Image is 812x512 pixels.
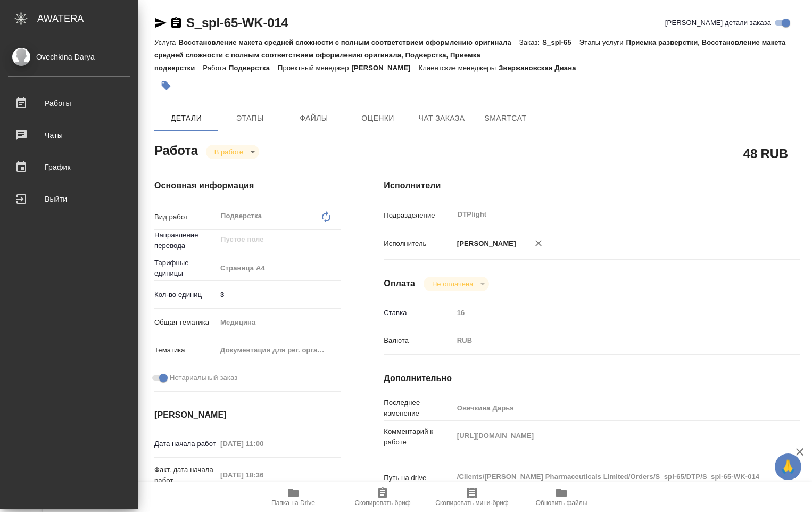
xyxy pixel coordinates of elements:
[217,259,341,277] div: Страница А4
[217,313,341,332] div: Медицина
[665,18,771,28] span: [PERSON_NAME] детали заказа
[154,439,217,449] p: Дата начала работ
[352,112,403,125] span: Оценки
[170,373,237,383] span: Нотариальный заказ
[424,277,489,291] div: В работе
[429,279,476,288] button: Не оплачена
[154,16,167,29] button: Скопировать ссылку для ЯМессенджера
[418,64,499,72] p: Клиентские менеджеры
[37,8,138,29] div: AWATERA
[203,64,229,72] p: Работа
[154,465,217,486] p: Факт. дата начала работ
[453,468,766,486] textarea: /Clients/[PERSON_NAME] Pharmaceuticals Limited/Orders/S_spl-65/DTP/S_spl-65-WK-014
[220,233,316,246] input: Пустое поле
[3,154,136,180] a: График
[278,64,351,72] p: Проектный менеджер
[170,16,183,29] button: Скопировать ссылку
[154,212,217,222] p: Вид работ
[384,277,415,290] h4: Оплата
[384,210,453,221] p: Подразделение
[288,112,339,125] span: Файлы
[217,467,310,483] input: Пустое поле
[453,427,766,445] textarea: [URL][DOMAIN_NAME]
[154,409,341,422] h4: [PERSON_NAME]
[352,64,419,72] p: [PERSON_NAME]
[154,38,785,72] p: Приемка разверстки, Восстановление макета средней сложности с полным соответствием оформлению ори...
[416,112,467,125] span: Чат заказа
[517,482,606,512] button: Обновить файлы
[154,140,198,159] h2: Работа
[225,112,276,125] span: Этапы
[154,290,217,300] p: Кол-во единиц
[8,159,130,175] div: График
[536,499,587,507] span: Обновить файлы
[579,38,626,46] p: Этапы услуги
[779,456,797,478] span: 🙏
[217,341,341,359] div: Документация для рег. органов
[8,95,130,111] div: Работы
[8,127,130,143] div: Чаты
[3,122,136,148] a: Чаты
[384,335,453,346] p: Валюта
[154,317,217,328] p: Общая тематика
[453,332,766,350] div: RUB
[8,51,130,63] div: Ovechkina Darya
[206,145,259,159] div: В работе
[8,191,130,207] div: Выйти
[154,74,178,97] button: Добавить тэг
[229,64,278,72] p: Подверстка
[499,64,584,72] p: Звержановская Диана
[384,398,453,419] p: Последнее изменение
[384,238,453,249] p: Исполнитель
[271,499,315,507] span: Папка на Drive
[384,179,800,192] h4: Исполнители
[384,308,453,318] p: Ставка
[248,482,338,512] button: Папка на Drive
[154,179,341,192] h4: Основная информация
[217,287,341,302] input: ✎ Введи что-нибудь
[435,499,508,507] span: Скопировать мини-бриф
[3,90,136,117] a: Работы
[384,473,453,483] p: Путь на drive
[154,230,217,251] p: Направление перевода
[154,38,178,46] p: Услуга
[519,38,542,46] p: Заказ:
[542,38,579,46] p: S_spl-65
[178,38,519,46] p: Восстановление макета средней сложности с полным соответствием оформлению оригинала
[384,426,453,448] p: Комментарий к работе
[161,112,212,125] span: Детали
[427,482,517,512] button: Скопировать мини-бриф
[775,453,801,480] button: 🙏
[480,112,531,125] span: SmartCat
[3,186,136,212] a: Выйти
[338,482,427,512] button: Скопировать бриф
[453,238,516,249] p: [PERSON_NAME]
[154,345,217,356] p: Тематика
[354,499,410,507] span: Скопировать бриф
[527,232,550,255] button: Удалить исполнителя
[211,147,246,156] button: В работе
[743,144,788,162] h2: 48 RUB
[384,372,800,385] h4: Дополнительно
[186,15,288,30] a: S_spl-65-WK-014
[453,305,766,320] input: Пустое поле
[217,436,310,451] input: Пустое поле
[453,400,766,416] input: Пустое поле
[154,258,217,279] p: Тарифные единицы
